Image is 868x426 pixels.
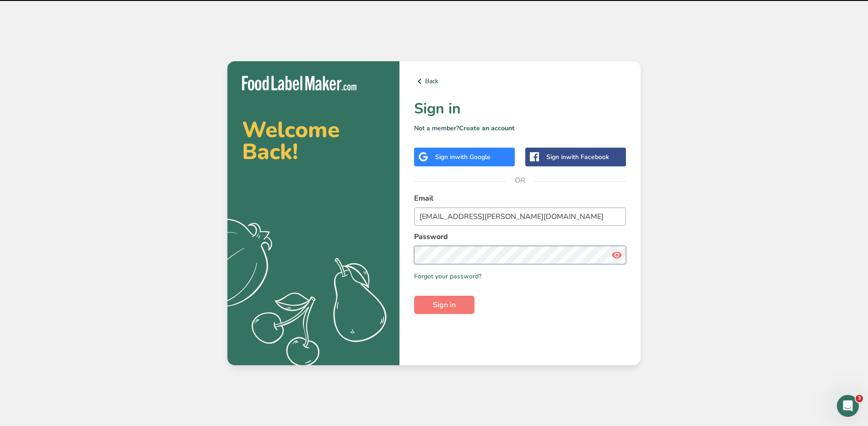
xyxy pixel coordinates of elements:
span: with Facebook [566,153,609,161]
a: Create an account [459,124,515,133]
span: Sign in [433,299,456,310]
span: OR [507,167,534,194]
span: with Google [455,153,491,161]
img: Food Label Maker [242,76,356,91]
div: Sign in [435,152,491,162]
h2: Welcome Back! [242,119,385,163]
label: Password [414,231,626,242]
a: Forgot your password? [414,272,481,281]
input: Enter Your Email [414,208,626,226]
label: Email [414,193,626,204]
div: Sign in [546,152,609,162]
iframe: Intercom live chat [837,395,859,417]
a: Back [414,76,626,87]
h1: Sign in [414,98,626,120]
span: 3 [856,395,863,402]
p: Not a member? [414,123,626,133]
button: Sign in [414,296,474,314]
